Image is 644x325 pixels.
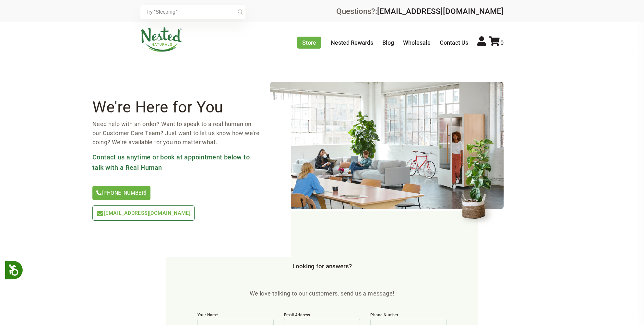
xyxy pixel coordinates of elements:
[140,263,504,270] h3: Looking for answers?
[97,211,103,216] img: icon-email-light-green.svg
[489,39,504,46] a: 0
[382,39,394,46] a: Blog
[92,100,260,114] h2: We're Here for You
[92,186,150,200] a: [PHONE_NUMBER]
[92,152,260,173] h3: Contact us anytime or book at appointment below to talk with a Real Human
[192,289,452,298] p: We love talking to our customers, send us a message!
[297,37,321,49] a: Store
[140,5,245,19] input: Try "Sleeping"
[500,39,504,46] span: 0
[331,39,373,46] a: Nested Rewards
[197,312,274,319] label: Your Name
[370,312,447,319] label: Phone Number
[92,120,260,147] p: Need help with an order? Want to speak to a real human on our Customer Care Team? Just want to le...
[270,82,504,209] img: contact-header.png
[377,7,504,16] a: [EMAIL_ADDRESS][DOMAIN_NAME]
[440,39,468,46] a: Contact Us
[140,27,183,52] img: Nested Naturals
[92,205,195,221] a: [EMAIL_ADDRESS][DOMAIN_NAME]
[336,7,504,15] div: Questions?:
[456,131,504,227] img: contact-header-flower.png
[284,312,360,319] label: Email Address
[96,190,101,195] img: icon-phone.svg
[403,39,431,46] a: Wholesale
[104,210,190,216] span: [EMAIL_ADDRESS][DOMAIN_NAME]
